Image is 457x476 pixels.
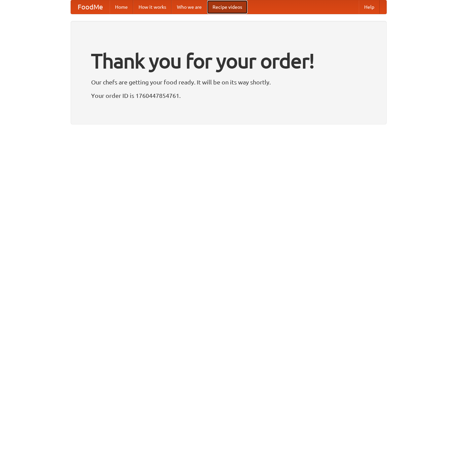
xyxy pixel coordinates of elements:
[91,45,366,77] h1: Thank you for your order!
[91,90,366,101] p: Your order ID is 1760447854761.
[91,77,366,87] p: Our chefs are getting your food ready. It will be on its way shortly.
[172,0,207,14] a: Who we are
[359,0,380,14] a: Help
[133,0,172,14] a: How it works
[207,0,247,14] a: Recipe videos
[71,0,110,14] a: FoodMe
[110,0,133,14] a: Home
